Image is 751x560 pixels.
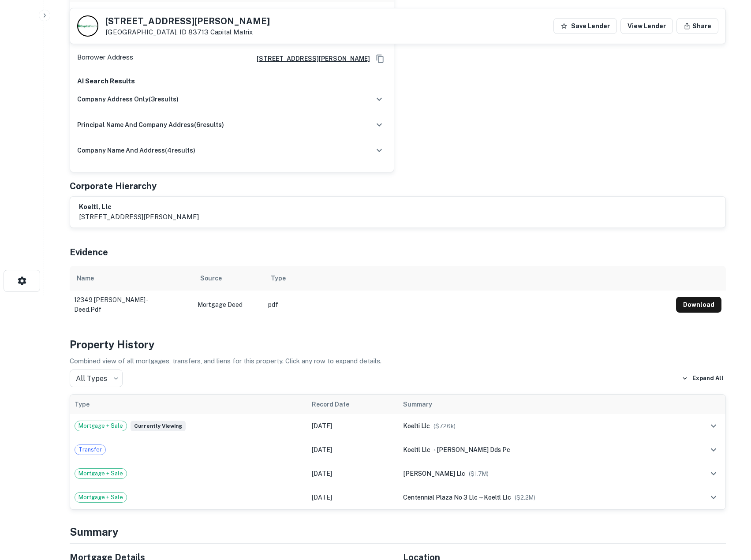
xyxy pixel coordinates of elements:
h6: koeltl, llc [79,202,199,212]
div: Name [77,273,94,284]
th: Summary [399,395,678,414]
td: 12349 [PERSON_NAME] - deed.pdf [70,291,193,319]
h6: principal name and company address ( 6 results) [77,120,224,130]
button: Expand All [680,372,726,385]
h6: [PHONE_NUMBER] [331,7,387,18]
div: → [403,445,673,455]
span: koeltl llc [403,446,430,453]
div: scrollable content [70,266,726,315]
span: [PERSON_NAME] llc [403,470,465,477]
h6: company address only ( 3 results) [77,94,179,104]
td: [DATE] [307,485,399,509]
div: All Types [70,370,123,387]
button: expand row [706,466,721,481]
span: ($ 2.2M ) [515,494,535,501]
span: [PERSON_NAME] dds pc [437,446,510,453]
th: Type [70,395,307,414]
h5: Corporate Hierarchy [70,179,157,193]
p: Phone (Corporate) [77,7,133,18]
h6: company name and address ( 4 results) [77,146,195,155]
td: [DATE] [307,462,399,485]
p: [STREET_ADDRESS][PERSON_NAME] [79,212,199,222]
h5: Evidence [70,246,108,259]
button: expand row [706,442,721,457]
td: [DATE] [307,438,399,462]
button: expand row [706,490,721,505]
span: centennial plaza no 3 llc [403,494,478,501]
div: → [403,493,673,502]
span: Mortgage + Sale [75,469,127,478]
td: Mortgage Deed [193,291,264,319]
a: [STREET_ADDRESS][PERSON_NAME] [250,54,370,63]
p: Combined view of all mortgages, transfers, and liens for this property. Click any row to expand d... [70,356,726,366]
span: koeltl llc [484,494,511,501]
p: Borrower Address [77,52,133,65]
span: ($ 726k ) [433,423,456,429]
th: Type [264,266,672,291]
span: Mortgage + Sale [75,493,127,502]
p: [GEOGRAPHIC_DATA], ID 83713 [105,28,270,36]
button: Share [676,18,718,34]
div: Source [200,273,222,284]
h5: [STREET_ADDRESS][PERSON_NAME] [105,17,270,26]
span: koelti llc [403,422,430,429]
button: Copy Address [374,52,387,65]
button: expand row [706,418,721,433]
h4: Property History [70,336,726,352]
iframe: Chat Widget [707,489,751,532]
div: Type [271,273,286,284]
span: Mortgage + Sale [75,422,127,430]
a: Capital Matrix [210,28,253,36]
th: Name [70,266,193,291]
span: Currently viewing [131,421,186,431]
p: AI Search Results [77,76,387,86]
button: Save Lender [553,18,617,34]
td: [DATE] [307,414,399,438]
button: Download [676,297,721,313]
th: Record Date [307,395,399,414]
th: Source [193,266,264,291]
h4: Summary [70,524,726,540]
a: View Lender [620,18,673,34]
span: ($ 1.7M ) [469,470,489,477]
span: Transfer [75,445,105,454]
td: pdf [264,291,672,319]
